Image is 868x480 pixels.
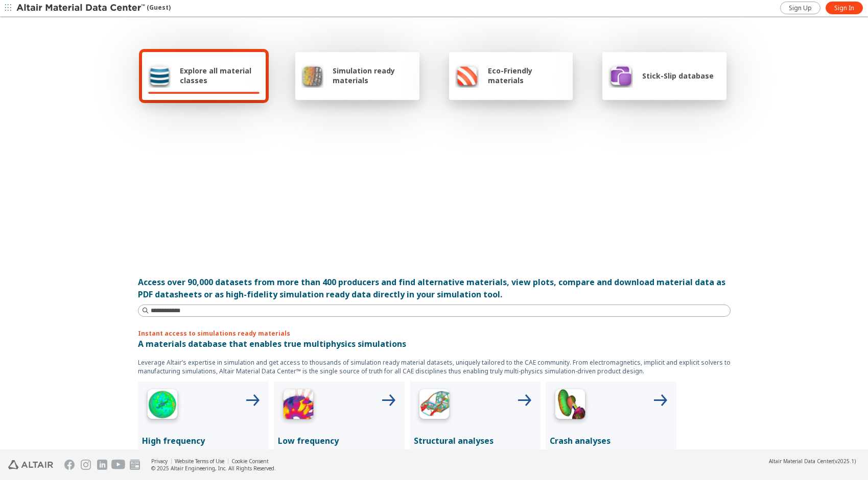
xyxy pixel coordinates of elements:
img: Structural Analyses Icon [414,386,455,426]
span: Altair Material Data Center [769,458,833,465]
span: Explore all material classes [180,66,260,85]
img: Crash Analyses Icon [550,386,591,426]
img: Altair Material Data Center [16,3,147,13]
p: Instant access to simulations ready materials [138,329,731,338]
p: High frequency electromagnetics [142,435,265,459]
a: Website Terms of Use [175,458,224,465]
img: Low Frequency Icon [278,386,319,426]
p: Structural analyses [414,435,536,447]
img: Altair Engineering [8,460,53,469]
div: (Guest) [16,3,171,13]
span: Sign Up [789,4,812,12]
p: Low frequency electromagnetics [278,435,401,459]
p: Crash analyses [550,435,672,447]
img: Stick-Slip database [608,63,633,88]
a: Privacy [151,458,168,465]
span: Sign In [834,4,854,12]
div: (v2025.1) [769,458,856,465]
a: Sign In [826,2,863,14]
img: Explore all material classes [148,63,171,88]
img: High Frequency Icon [142,386,183,426]
span: Simulation ready materials [333,66,413,85]
a: Cookie Consent [231,458,269,465]
div: © 2025 Altair Engineering, Inc. All Rights Reserved. [151,465,276,472]
span: Eco-Friendly materials [488,66,567,85]
img: Eco-Friendly materials [455,63,479,88]
div: Access over 90,000 datasets from more than 400 producers and find alternative materials, view plo... [138,276,731,300]
a: Sign Up [780,2,820,14]
span: Stick-Slip database [642,71,714,81]
img: Simulation ready materials [301,63,323,88]
p: Leverage Altair’s expertise in simulation and get access to thousands of simulation ready materia... [138,358,731,375]
p: A materials database that enables true multiphysics simulations [138,338,731,350]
